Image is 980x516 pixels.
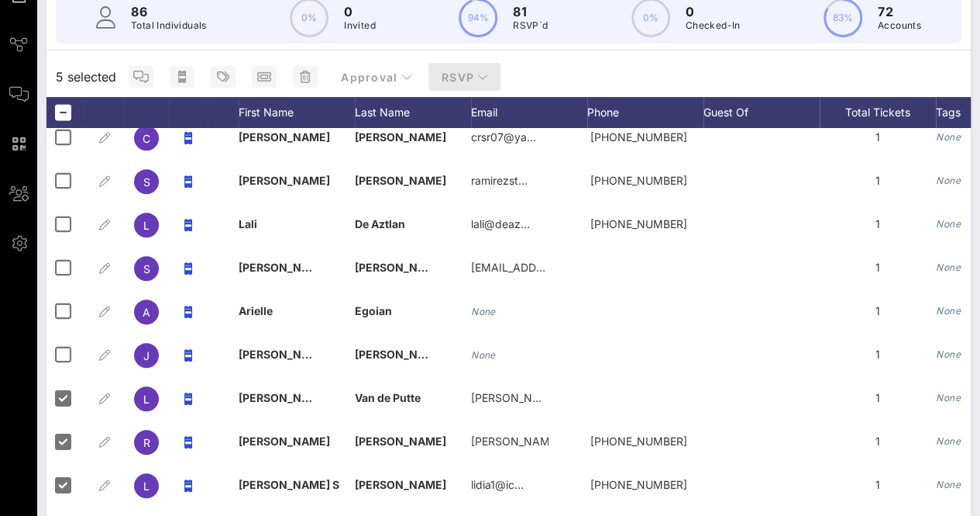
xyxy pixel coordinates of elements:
[355,97,471,128] div: Last Name
[471,306,496,317] i: None
[239,391,330,404] span: [PERSON_NAME]
[936,218,961,230] i: None
[820,289,936,333] div: 1
[471,203,530,246] p: lali@deaz…
[820,246,936,289] div: 1
[131,2,207,21] p: 86
[878,18,921,33] p: Accounts
[878,2,921,21] p: 72
[686,2,741,21] p: 0
[56,68,116,86] span: 5 selected
[471,391,747,404] span: [PERSON_NAME][EMAIL_ADDRESS][DOMAIN_NAME]
[471,463,524,507] p: lidia1@ic…
[936,348,961,360] i: None
[239,348,330,361] span: [PERSON_NAME]
[471,116,536,159] p: crsr07@ya…
[471,261,658,274] span: [EMAIL_ADDRESS][DOMAIN_NAME]
[239,304,273,317] span: Arielle
[239,217,257,230] span: Lali
[820,333,936,376] div: 1
[355,391,421,404] span: Van de Putte
[340,71,412,84] span: Approval
[143,175,150,189] span: S
[355,304,392,317] span: Egoian
[820,159,936,203] div: 1
[471,97,587,128] div: Email
[143,436,150,449] span: R
[328,63,425,91] button: Approval
[441,71,489,84] span: RSVP
[355,348,446,361] span: [PERSON_NAME]
[355,130,446,144] span: [PERSON_NAME]
[820,420,936,463] div: 1
[239,435,330,448] span: [PERSON_NAME]
[703,97,820,128] div: Guest Of
[820,116,936,159] div: 1
[355,174,446,187] span: [PERSON_NAME]
[590,130,687,144] span: +18052078860
[820,97,936,128] div: Total Tickets
[820,203,936,246] div: 1
[471,159,528,203] p: ramirezst…
[239,478,339,491] span: [PERSON_NAME] S
[355,478,446,491] span: [PERSON_NAME]
[239,261,330,274] span: [PERSON_NAME]
[355,261,446,274] span: [PERSON_NAME]
[590,217,687,230] span: +13102169690
[428,63,501,91] button: RSVP
[239,130,330,144] span: [PERSON_NAME]
[936,305,961,317] i: None
[143,349,150,362] span: J
[936,435,961,447] i: None
[143,132,150,145] span: C
[513,2,548,21] p: 81
[686,18,741,33] p: Checked-In
[143,219,150,232] span: L
[936,175,961,186] i: None
[143,306,150,319] span: A
[355,217,405,230] span: De Aztlan
[471,420,548,463] p: [PERSON_NAME].bese…
[936,131,961,143] i: None
[355,435,446,448] span: [PERSON_NAME]
[131,18,207,33] p: Total Individuals
[936,479,961,490] i: None
[513,18,548,33] p: RSVP`d
[587,97,703,128] div: Phone
[590,435,687,448] span: +14044571775
[820,376,936,420] div: 1
[590,174,687,187] span: +18052163685
[239,97,355,128] div: First Name
[344,2,376,21] p: 0
[590,478,687,491] span: +16199710530
[936,261,961,273] i: None
[820,463,936,507] div: 1
[471,349,496,361] i: None
[143,393,150,406] span: L
[239,174,330,187] span: [PERSON_NAME]
[143,480,150,493] span: L
[936,392,961,403] i: None
[344,18,376,33] p: Invited
[143,262,150,275] span: S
